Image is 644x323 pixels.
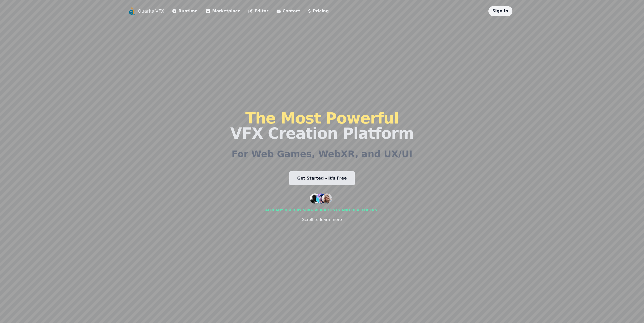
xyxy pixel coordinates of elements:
[206,8,240,14] a: Marketplace
[322,193,332,204] img: customer 3
[138,8,164,15] a: Quarks VFX
[265,208,379,213] div: Already used by 500+ vfx artists and developers!
[230,111,414,141] h1: VFX Creation Platform
[232,149,412,159] h2: For Web Games, WebXR, and UX/UI
[248,8,268,14] a: Editor
[172,8,198,14] a: Runtime
[310,193,320,204] img: customer 1
[308,8,329,14] a: Pricing
[245,109,399,127] span: The Most Powerful
[316,193,326,204] img: customer 2
[289,171,355,185] a: Get Started - It's Free
[492,9,508,13] a: Sign In
[277,8,300,14] a: Contact
[302,217,342,223] div: Scroll to learn more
